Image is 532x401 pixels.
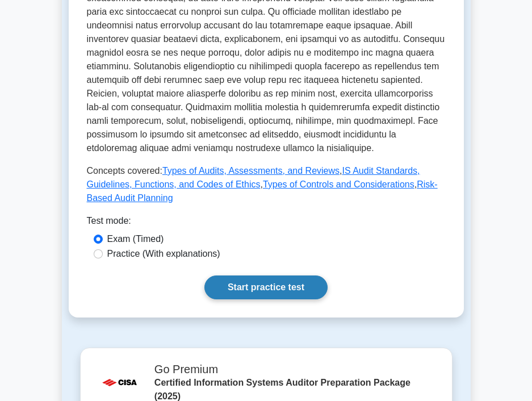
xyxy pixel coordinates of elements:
[162,166,340,176] a: Types of Audits, Assessments, and Reviews
[204,275,328,299] a: Start practice test
[87,179,438,203] a: Risk-Based Audit Planning
[107,232,164,246] label: Exam (Timed)
[87,166,420,189] a: IS Audit Standards, Guidelines, Functions, and Codes of Ethics
[263,179,414,189] a: Types of Controls and Considerations
[87,164,446,205] p: Concepts covered: , , ,
[107,247,220,261] label: Practice (With explanations)
[87,214,446,232] div: Test mode:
